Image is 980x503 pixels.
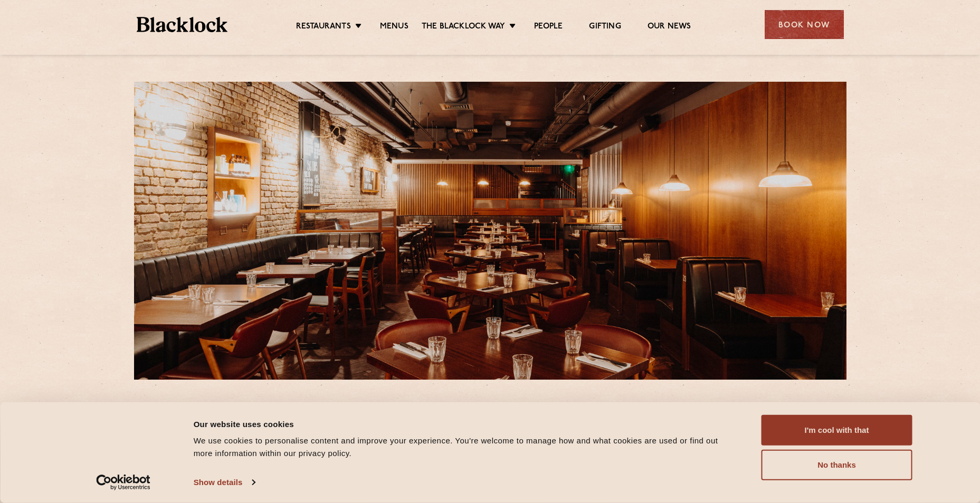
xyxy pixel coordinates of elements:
button: No thanks [762,450,912,480]
a: The Blacklock Way [422,22,505,33]
div: We use cookies to personalise content and improve your experience. You're welcome to manage how a... [194,434,738,460]
a: Usercentrics Cookiebot - opens in a new window [77,475,169,490]
a: Restaurants [296,22,351,33]
a: Menus [380,22,408,33]
a: Gifting [589,22,621,33]
div: Book Now [765,10,844,39]
a: Show details [194,475,255,490]
img: BL_Textured_Logo-footer-cropped.svg [137,17,228,32]
a: Our News [648,22,691,33]
div: Our website uses cookies [194,418,738,430]
button: I'm cool with that [762,415,912,446]
a: People [534,22,563,33]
